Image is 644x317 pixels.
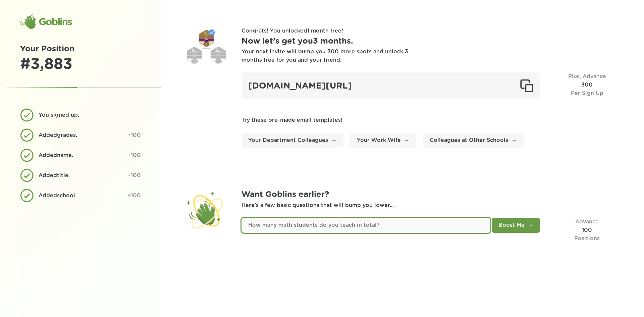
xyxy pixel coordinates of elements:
h1: Now let’s get you 3 months . [241,35,621,48]
p: Congrats! You unlocked 1 month free ! [241,27,621,35]
div: Added title . [39,171,122,180]
div: # 3,883 [20,55,141,73]
div: Added grades . [39,131,122,140]
p: Here’s a few basic questions that will bump you lower... [241,201,621,210]
div: You signed up. [39,111,136,119]
span: Advance [575,219,599,224]
h1: Your Position [20,43,141,55]
div: Added school . [39,192,122,200]
div: +100 [127,131,141,140]
div: [DOMAIN_NAME][URL] [241,72,540,99]
div: 300 [553,72,621,99]
span: Positions [574,236,600,241]
div: 100 [553,218,621,243]
span: Per Sign Up [571,91,603,96]
div: +100 [127,192,141,200]
a: Your Work Wife [350,133,416,148]
div: +100 [127,171,141,180]
p: Try these pre-made email templates! [241,116,621,124]
input: How many math students do you teach in total? [241,218,490,233]
div: +100 [127,151,141,160]
div: Your next invite will bump you 300 more spots and unlock 3 months free for you and your friend. [241,48,409,64]
a: Your Department Colleagues [241,133,343,148]
span: Plus, Advance [568,74,606,79]
button: Boost Me [492,218,540,233]
div: Goblins [20,13,72,30]
a: Colleagues at Other Schools [423,133,524,148]
div: Added name . [39,151,122,160]
h1: Want Goblins earlier? [241,189,621,201]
